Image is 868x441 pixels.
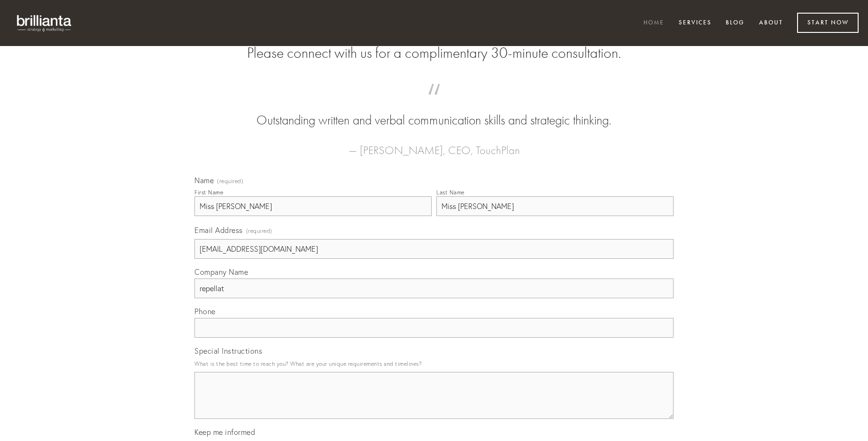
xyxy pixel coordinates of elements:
[720,15,751,31] a: Blog
[637,15,670,31] a: Home
[673,15,718,31] a: Services
[246,224,272,237] span: (required)
[194,44,674,62] h2: Please connect with us for a complimentary 30-minute consultation.
[194,189,223,196] div: First Name
[194,427,255,437] span: Keep me informed
[9,9,80,37] img: brillianta - research, strategy, marketing
[217,178,243,184] span: (required)
[209,93,659,130] blockquote: Outstanding written and verbal communication skills and strategic thinking.
[797,13,859,33] a: Start Now
[194,225,243,235] span: Email Address
[194,346,262,356] span: Special Instructions
[753,15,789,31] a: About
[194,267,248,277] span: Company Name
[194,176,214,185] span: Name
[194,357,674,370] p: What is the best time to reach you? What are your unique requirements and timelines?
[436,189,465,196] div: Last Name
[194,307,216,316] span: Phone
[209,93,659,111] span: “
[209,130,659,160] figcaption: — [PERSON_NAME], CEO, TouchPlan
